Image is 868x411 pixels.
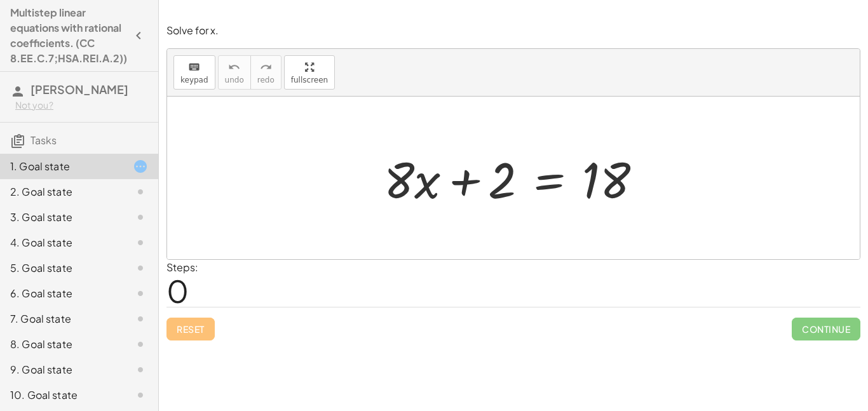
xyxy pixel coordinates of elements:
[31,133,57,147] span: Tasks
[133,184,148,199] i: Task not started.
[10,387,112,403] div: 10. Goal state
[133,286,148,301] i: Task not started.
[291,76,328,84] span: fullscreen
[10,235,112,250] div: 4. Goal state
[257,76,275,84] span: redo
[218,55,251,90] button: undoundo
[260,60,272,75] i: redo
[166,260,198,274] label: Steps:
[180,76,208,84] span: keypad
[133,337,148,352] i: Task not started.
[10,184,112,199] div: 2. Goal state
[10,260,112,276] div: 5. Goal state
[250,55,281,90] button: redoredo
[133,159,148,174] i: Task started.
[133,387,148,403] i: Task not started.
[10,337,112,352] div: 8. Goal state
[15,99,148,112] div: Not you?
[284,55,335,90] button: fullscreen
[133,235,148,250] i: Task not started.
[166,24,860,38] p: Solve for x.
[188,60,200,75] i: keyboard
[31,82,128,97] span: [PERSON_NAME]
[10,210,112,225] div: 3. Goal state
[10,311,112,327] div: 7. Goal state
[173,55,215,90] button: keyboardkeypad
[225,76,244,84] span: undo
[10,286,112,301] div: 6. Goal state
[10,159,112,174] div: 1. Goal state
[166,271,189,310] span: 0
[133,260,148,276] i: Task not started.
[10,5,127,66] h4: Multistep linear equations with rational coefficients. (CC 8.EE.C.7;HSA.REI.A.2))
[228,60,240,75] i: undo
[133,311,148,327] i: Task not started.
[133,362,148,377] i: Task not started.
[133,210,148,225] i: Task not started.
[10,362,112,377] div: 9. Goal state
